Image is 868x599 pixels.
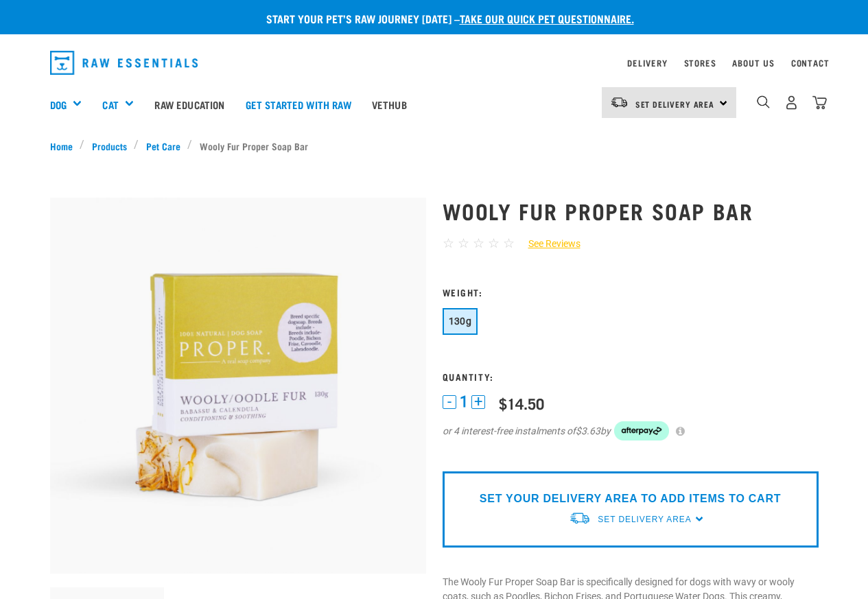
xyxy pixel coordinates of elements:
a: Vethub [362,77,417,132]
div: $14.50 [499,395,544,412]
a: Delivery [627,60,667,65]
h3: Quantity: [443,371,819,381]
img: van-moving.png [610,96,629,108]
a: See Reviews [515,237,580,251]
img: Raw Essentials Logo [50,51,198,75]
button: + [471,395,485,409]
span: $3.63 [576,424,600,438]
span: ☆ [458,235,469,251]
a: Products [84,139,134,153]
h1: Wooly Fur Proper Soap Bar [443,198,819,223]
span: ☆ [488,235,500,251]
a: About Us [732,60,774,65]
span: ☆ [473,235,484,251]
img: home-icon@2x.png [812,95,827,110]
a: Stores [684,60,716,65]
nav: breadcrumbs [50,139,819,153]
a: Pet Care [139,139,187,153]
img: Oodle soap [50,198,426,574]
a: take our quick pet questionnaire. [460,15,634,21]
a: Get started with Raw [235,77,362,132]
img: van-moving.png [569,511,591,526]
a: Raw Education [144,77,235,132]
span: ☆ [503,235,515,251]
a: Home [50,139,80,153]
img: home-icon-1@2x.png [757,95,770,108]
nav: dropdown navigation [39,45,830,80]
img: user.png [784,95,799,110]
img: Afterpay [614,421,669,441]
span: 130g [449,316,472,327]
button: 130g [443,308,478,335]
a: Contact [791,60,830,65]
p: SET YOUR DELIVERY AREA TO ADD ITEMS TO CART [480,491,781,507]
button: - [443,395,456,409]
a: Dog [50,97,67,113]
h3: Weight: [443,287,819,297]
a: Cat [102,97,118,113]
span: 1 [460,395,468,409]
span: Set Delivery Area [598,515,691,524]
span: ☆ [443,235,454,251]
div: or 4 interest-free instalments of by [443,421,819,441]
span: Set Delivery Area [635,102,715,106]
